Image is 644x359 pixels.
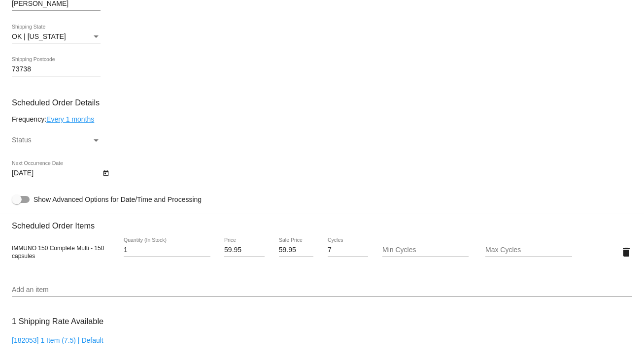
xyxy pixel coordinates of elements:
[12,311,103,332] h3: 1 Shipping Rate Available
[328,246,368,254] input: Cycles
[12,245,104,260] span: IMMUNO 150 Complete Multi - 150 capsules
[12,33,66,40] span: OK | [US_STATE]
[12,98,632,107] h3: Scheduled Order Details
[279,246,314,254] input: Sale Price
[12,115,632,123] div: Frequency:
[224,246,265,254] input: Price
[12,65,101,73] input: Shipping Postcode
[382,246,469,254] input: Min Cycles
[101,167,111,178] button: Open calendar
[12,136,101,144] mat-select: Status
[12,336,103,344] a: [182053] 1 Item (7.5) | Default
[12,33,101,41] mat-select: Shipping State
[12,214,632,230] h3: Scheduled Order Items
[12,136,32,144] span: Status
[485,246,572,254] input: Max Cycles
[34,195,202,204] span: Show Advanced Options for Date/Time and Processing
[12,169,101,177] input: Next Occurrence Date
[620,246,632,258] mat-icon: delete
[46,115,94,123] a: Every 1 months
[12,286,632,294] input: Add an item
[124,246,210,254] input: Quantity (In Stock)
